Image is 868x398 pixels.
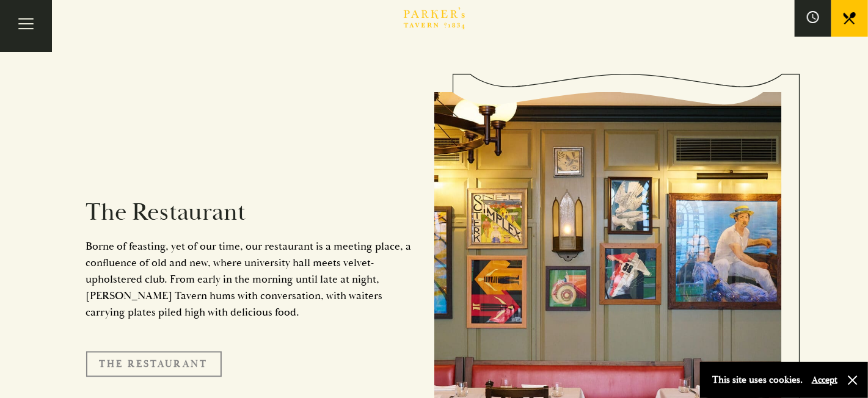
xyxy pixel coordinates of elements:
button: Close and accept [847,374,859,386]
p: Borne of feasting, yet of our time, our restaurant is a meeting place, a confluence of old and ne... [86,239,416,321]
button: Accept [812,374,837,386]
a: The Restaurant [86,352,222,377]
p: This site uses cookies. [712,371,803,389]
h2: The Restaurant [86,198,416,228]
